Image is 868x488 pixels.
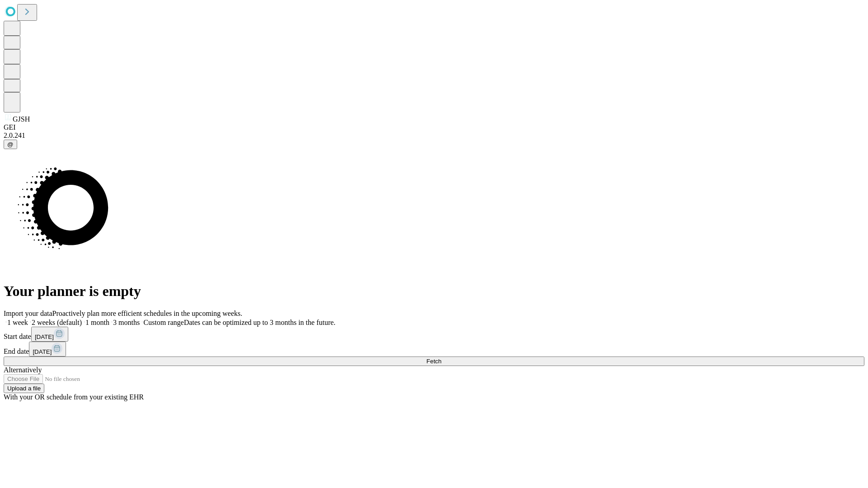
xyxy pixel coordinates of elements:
span: Proactively plan more efficient schedules in the upcoming weeks. [52,310,242,317]
div: Start date [4,327,864,342]
span: 1 week [7,319,28,326]
button: Fetch [4,357,864,366]
div: GEI [4,123,864,131]
span: 2 weeks (default) [32,319,82,326]
span: 3 months [113,319,140,326]
span: With your OR schedule from your existing EHR [4,393,144,401]
div: End date [4,342,864,357]
span: Custom range [143,319,184,326]
h1: Your planner is empty [4,283,864,300]
button: @ [4,140,17,149]
span: @ [7,141,14,148]
button: [DATE] [29,342,66,357]
span: Import your data [4,310,52,317]
div: 2.0.241 [4,131,864,140]
button: Upload a file [4,384,44,393]
span: [DATE] [35,333,54,340]
button: [DATE] [31,327,68,342]
span: Fetch [426,358,441,365]
span: 1 month [85,319,109,326]
span: GJSH [13,115,30,123]
span: [DATE] [33,348,52,355]
span: Alternatively [4,366,42,374]
span: Dates can be optimized up to 3 months in the future. [184,319,335,326]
